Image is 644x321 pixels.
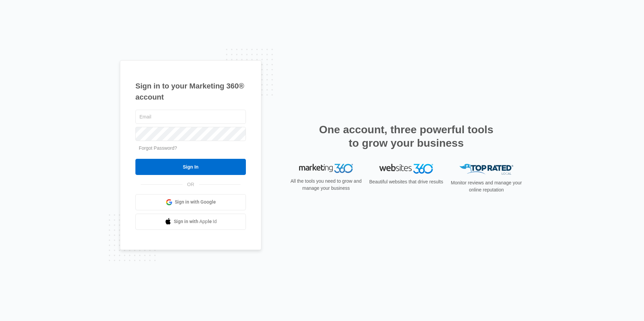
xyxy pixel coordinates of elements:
[379,164,433,174] img: Websites 360
[174,218,217,225] span: Sign in with Apple Id
[368,178,444,185] p: Beautiful websites that drive results
[183,181,199,188] span: OR
[288,178,364,192] p: All the tools you need to grow and manage your business
[135,110,246,124] input: Email
[459,164,513,175] img: Top Rated Local
[135,194,246,210] a: Sign in with Google
[449,179,524,193] p: Monitor reviews and manage your online reputation
[135,80,246,103] h1: Sign in to your Marketing 360® account
[139,145,177,151] a: Forgot Password?
[135,159,246,175] input: Sign In
[175,199,216,206] span: Sign in with Google
[299,164,353,173] img: Marketing 360
[135,214,246,230] a: Sign in with Apple Id
[317,123,495,150] h2: One account, three powerful tools to grow your business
